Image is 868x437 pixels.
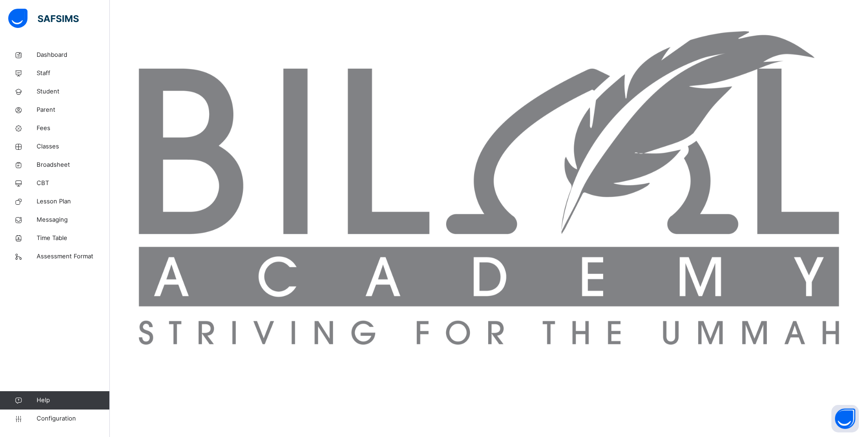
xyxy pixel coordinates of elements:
span: Lesson Plan [37,197,110,206]
span: Broadsheet [37,160,110,169]
span: Fees [37,124,110,133]
span: Student [37,87,110,96]
span: Staff [37,69,110,78]
span: Help [37,396,109,405]
img: safsims [8,9,79,28]
span: Messaging [37,215,110,224]
span: Assessment Format [37,252,110,261]
span: Dashboard [37,50,110,60]
span: Classes [37,142,110,151]
span: Configuration [37,414,109,423]
span: CBT [37,179,110,188]
span: Time Table [37,234,110,243]
span: Parent [37,105,110,115]
button: Open asap [831,405,859,432]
